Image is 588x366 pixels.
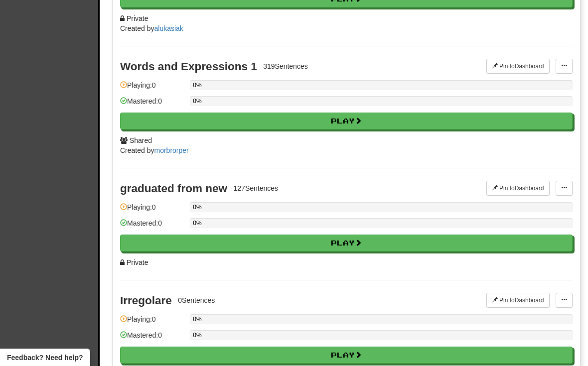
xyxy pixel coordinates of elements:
button: Pin toDashboard [486,181,550,196]
button: Play [120,347,573,364]
div: 319 Sentences [263,61,308,71]
div: Created by [120,145,573,155]
span: Open feedback widget [7,353,83,363]
div: Private [120,257,573,267]
div: Mastered: 0 [120,218,185,235]
button: Pin toDashboard [486,59,550,74]
a: morbrorper [154,146,188,154]
div: Private [120,13,573,23]
div: Mastered: 0 [120,330,185,347]
button: Pin toDashboard [486,293,550,308]
button: Play [120,113,573,129]
div: Words and Expressions 1 [120,60,257,73]
div: graduated from new [120,182,227,195]
a: alukasiak [154,24,183,32]
div: 0 Sentences [178,295,215,305]
div: Created by [120,23,573,33]
div: Mastered: 0 [120,96,185,113]
div: Playing: 0 [120,80,185,97]
button: Play [120,235,573,251]
div: 127 Sentences [234,183,279,193]
div: Playing: 0 [120,314,185,331]
div: Shared [120,135,573,145]
div: Playing: 0 [120,202,185,219]
div: Irregolare [120,294,172,307]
